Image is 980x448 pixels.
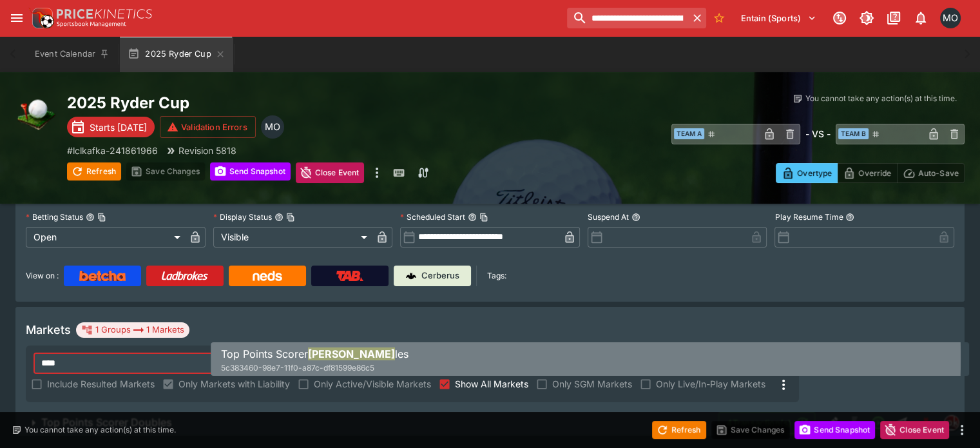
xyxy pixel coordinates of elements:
[57,9,152,19] img: PriceKinetics
[421,269,459,282] p: Cerberus
[57,21,126,27] img: Sportsbook Management
[28,5,54,31] img: PriceKinetics Logo
[913,410,939,436] a: 554a342d-e66a-4641-8740-f5b5b428f723
[97,213,106,222] button: Copy To Clipboard
[918,166,959,180] p: Auto-Save
[47,377,155,391] span: Include Resulted Markets
[776,377,791,393] svg: More
[67,93,591,113] h2: Copy To Clipboard
[27,36,117,72] button: Event Calendar
[213,211,272,222] p: Display Status
[160,116,256,138] button: Validation Errors
[26,322,71,337] h5: Markets
[15,93,57,134] img: golf.png
[858,166,891,180] p: Override
[394,266,471,286] a: Cerberus
[805,127,831,141] h6: - VS -
[631,213,640,222] button: Suspend At
[733,8,824,28] button: Select Tenant
[26,266,59,286] label: View on :
[776,163,965,183] div: Start From
[24,424,176,436] p: You cannot take any action(s) at this time.
[221,347,308,360] span: Top Points Scorer
[253,271,282,281] img: Neds
[867,411,890,434] button: Open
[588,211,629,222] p: Suspend At
[843,411,867,434] button: SGM Disabled
[855,6,878,30] button: Toggle light/dark mode
[674,128,704,139] span: Team A
[882,6,905,30] button: Documentation
[26,211,83,222] p: Betting Status
[274,213,283,222] button: Display StatusCopy To Clipboard
[709,8,729,28] button: No Bookmarks
[406,271,416,281] img: Cerberus
[296,162,365,183] button: Close Event
[890,411,913,434] button: Straight
[552,377,632,391] span: Only SGM Markets
[26,227,185,248] div: Open
[838,128,869,139] span: Team B
[369,162,385,183] button: more
[567,8,687,28] input: search
[656,377,765,391] span: Only Live/In-Play Markets
[837,163,897,183] button: Override
[776,163,838,183] button: Overtype
[897,163,965,183] button: Auto-Save
[794,421,875,439] button: Send Snapshot
[67,144,158,157] p: Copy To Clipboard
[308,347,395,360] span: [PERSON_NAME]
[468,213,477,222] button: Scheduled StartCopy To Clipboard
[286,213,295,222] button: Copy To Clipboard
[774,211,843,222] p: Play Resume Time
[909,6,932,30] button: Notifications
[81,322,184,338] div: 1 Groups 1 Markets
[86,213,95,222] button: Betting StatusCopy To Clipboard
[479,213,488,222] button: Copy To Clipboard
[314,377,431,391] span: Only Active/Visible Markets
[261,115,284,139] div: Matthew Oliver
[828,6,851,30] button: Connected to PK
[652,421,706,439] button: Refresh
[336,271,363,281] img: TabNZ
[880,421,949,439] button: Close Event
[5,6,28,30] button: open drawer
[90,121,147,134] p: Starts [DATE]
[15,410,718,436] button: Top Points Scorer Doubles
[178,144,236,157] p: Revision 5818
[820,411,843,434] button: Edit Detail
[797,166,832,180] p: Overtype
[455,377,528,391] span: Show All Markets
[79,271,126,281] img: Betcha
[487,266,506,286] label: Tags:
[178,377,290,391] span: Only Markets with Liability
[221,363,374,373] span: 5c383460-98e7-11f0-a87c-df81599e86c5
[400,211,465,222] p: Scheduled Start
[805,93,957,104] p: You cannot take any action(s) at this time.
[936,4,965,32] button: Matt Oliver
[845,213,854,222] button: Play Resume Time
[940,8,961,28] div: Matt Oliver
[395,347,408,360] span: les
[120,36,233,72] button: 2025 Ryder Cup
[210,162,291,180] button: Send Snapshot
[67,162,121,180] button: Refresh
[213,227,372,248] div: Visible
[161,271,208,281] img: Ladbrokes
[954,422,970,438] button: more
